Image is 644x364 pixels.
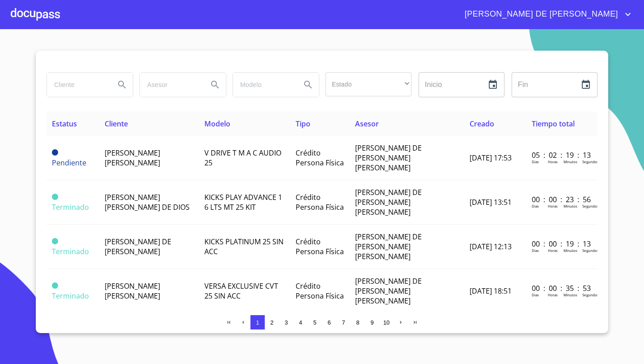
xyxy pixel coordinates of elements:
p: 00 : 00 : 35 : 53 [532,283,592,293]
span: [PERSON_NAME] DE [PERSON_NAME] [458,7,623,22]
span: 5 [313,319,316,326]
button: account of current user [458,7,633,22]
span: Modelo [204,119,230,129]
span: VERSA EXCLUSIVE CVT 25 SIN ACC [204,281,278,301]
button: Search [111,74,133,95]
span: [PERSON_NAME] DE [PERSON_NAME] [PERSON_NAME] [355,232,422,261]
button: 4 [293,315,308,329]
button: 9 [365,315,379,329]
p: Segundos [582,204,599,208]
span: Terminado [52,291,89,301]
span: [DATE] 12:13 [470,242,512,251]
p: Dias [532,159,539,164]
p: Dias [532,204,539,208]
button: Search [297,74,319,95]
button: 10 [379,315,394,329]
p: 00 : 00 : 23 : 56 [532,195,592,204]
p: Segundos [582,248,599,253]
span: KICKS PLATINUM 25 SIN ACC [204,237,284,256]
span: KICKS PLAY ADVANCE 1 6 LTS MT 25 KIT [204,192,282,212]
button: 3 [279,315,293,329]
p: Horas [548,204,558,208]
span: Pendiente [52,158,86,168]
input: search [233,73,294,97]
span: [PERSON_NAME] DE [PERSON_NAME] [PERSON_NAME] [355,276,422,306]
p: Horas [548,248,558,253]
span: [PERSON_NAME] DE [PERSON_NAME] [105,237,171,256]
p: Minutos [563,248,577,253]
input: search [140,73,201,97]
span: 1 [256,319,259,326]
span: [PERSON_NAME] DE [PERSON_NAME] [PERSON_NAME] [355,143,422,173]
button: 1 [250,315,265,329]
input: search [47,73,108,97]
span: Terminado [52,282,58,289]
p: 05 : 02 : 19 : 13 [532,150,592,160]
span: Crédito Persona Física [296,192,344,212]
span: Tipo [296,119,310,129]
p: Minutos [563,292,577,297]
button: 7 [336,315,351,329]
span: Cliente [105,119,128,129]
p: Horas [548,292,558,297]
button: 8 [351,315,365,329]
span: Terminado [52,202,89,212]
span: [PERSON_NAME] [PERSON_NAME] [105,148,160,168]
span: 10 [383,319,390,326]
span: Crédito Persona Física [296,237,344,256]
p: 00 : 00 : 19 : 13 [532,239,592,249]
div: ​ [326,72,411,96]
p: Minutos [563,159,577,164]
span: [PERSON_NAME] DE [PERSON_NAME] [PERSON_NAME] [355,187,422,217]
span: Estatus [52,119,77,129]
span: [PERSON_NAME] [PERSON_NAME] [105,281,160,301]
p: Horas [548,159,558,164]
span: Terminado [52,194,58,200]
span: Creado [470,119,494,129]
button: 5 [308,315,322,329]
p: Dias [532,248,539,253]
span: 3 [284,319,288,326]
span: 2 [270,319,273,326]
button: 6 [322,315,336,329]
span: 8 [356,319,359,326]
span: 6 [327,319,330,326]
span: Crédito Persona Física [296,281,344,301]
p: Segundos [582,159,599,164]
span: [DATE] 18:51 [470,286,512,296]
p: Minutos [563,204,577,208]
span: [PERSON_NAME] [PERSON_NAME] DE DIOS [105,192,190,212]
span: Crédito Persona Física [296,148,344,168]
span: [DATE] 13:51 [470,197,512,207]
span: Terminado [52,238,58,244]
span: [DATE] 17:53 [470,153,512,163]
p: Dias [532,292,539,297]
p: Segundos [582,292,599,297]
span: V DRIVE T M A C AUDIO 25 [204,148,281,168]
span: 7 [342,319,345,326]
span: Terminado [52,247,89,256]
button: 2 [265,315,279,329]
span: 9 [370,319,373,326]
button: Search [204,74,226,95]
span: 4 [299,319,302,326]
span: Asesor [355,119,379,129]
span: Pendiente [52,149,58,156]
span: Tiempo total [532,119,575,129]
